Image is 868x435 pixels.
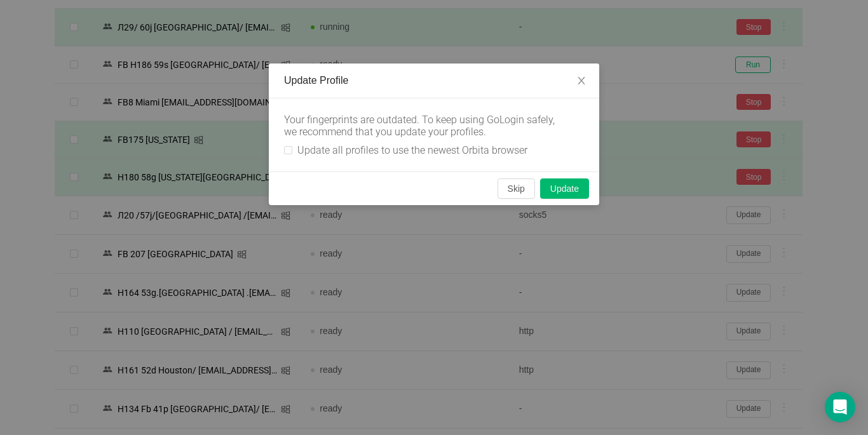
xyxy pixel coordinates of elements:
button: Skip [498,178,535,199]
div: Open Intercom Messenger [825,392,855,422]
i: icon: close [576,76,587,86]
span: Update all profiles to use the newest Orbita browser [292,144,532,156]
div: Update Profile [284,74,584,88]
div: Your fingerprints are outdated. To keep using GoLogin safely, we recommend that you update your p... [284,114,564,138]
button: Close [564,64,599,99]
button: Update [540,178,589,199]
